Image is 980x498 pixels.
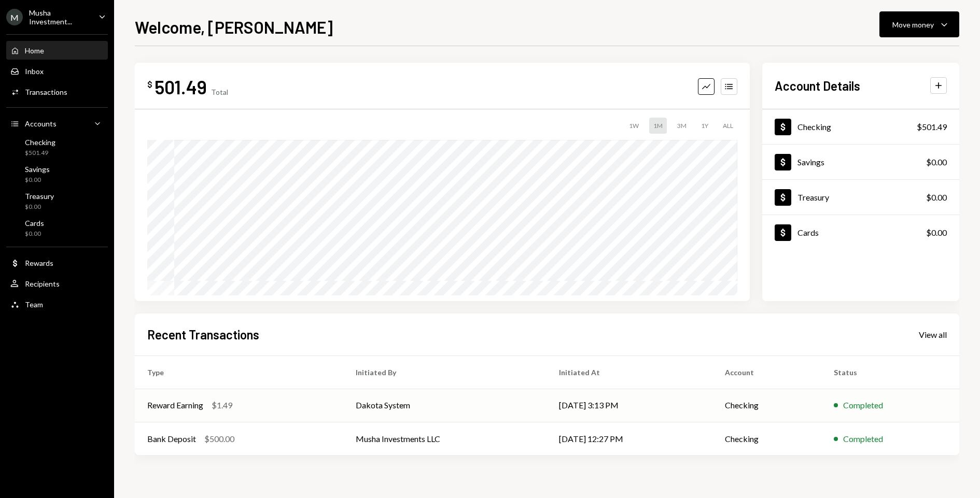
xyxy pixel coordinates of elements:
[6,82,108,101] a: Transactions
[673,118,691,134] div: 3M
[762,215,959,250] a: Cards$0.00
[147,326,259,343] h2: Recent Transactions
[926,156,947,168] div: $0.00
[843,433,883,445] div: Completed
[625,118,643,134] div: 1W
[926,226,947,239] div: $0.00
[25,219,44,227] div: Cards
[797,192,829,202] div: Treasury
[547,389,712,422] td: [DATE] 3:13 PM
[25,88,67,96] div: Transactions
[147,433,196,445] div: Bank Deposit
[712,389,821,422] td: Checking
[821,355,959,389] th: Status
[6,253,108,272] a: Rewards
[926,191,947,204] div: $0.00
[6,189,108,214] a: Treasury$0.00
[649,118,667,134] div: 1M
[697,118,712,134] div: 1Y
[147,79,152,90] div: $
[135,355,343,389] th: Type
[843,399,883,411] div: Completed
[29,8,90,26] div: Musha Investment...
[712,355,821,389] th: Account
[719,118,737,134] div: ALL
[6,274,108,293] a: Recipients
[547,355,712,389] th: Initiated At
[25,119,57,128] div: Accounts
[135,17,333,37] h1: Welcome, [PERSON_NAME]
[25,176,50,184] div: $0.00
[25,46,44,55] div: Home
[147,399,203,411] div: Reward Earning
[762,109,959,144] a: Checking$501.49
[343,355,547,389] th: Initiated By
[797,122,831,132] div: Checking
[762,180,959,215] a: Treasury$0.00
[25,165,50,174] div: Savings
[25,149,55,158] div: $501.49
[25,67,44,76] div: Inbox
[25,203,54,211] div: $0.00
[204,433,234,445] div: $500.00
[6,41,108,60] a: Home
[155,75,207,98] div: 501.49
[879,11,959,37] button: Move money
[6,216,108,240] a: Cards$0.00
[6,135,108,160] a: Checking$501.49
[25,259,53,267] div: Rewards
[797,157,824,167] div: Savings
[892,19,934,30] div: Move money
[762,145,959,179] a: Savings$0.00
[917,121,947,133] div: $501.49
[6,9,23,25] div: M
[343,422,547,455] td: Musha Investments LLC
[712,422,821,455] td: Checking
[775,77,860,94] h2: Account Details
[6,114,108,133] a: Accounts
[797,227,819,237] div: Cards
[919,329,947,340] a: View all
[6,162,108,187] a: Savings$0.00
[25,300,43,309] div: Team
[919,330,947,340] div: View all
[211,88,228,96] div: Total
[343,389,547,422] td: Dakota System
[25,192,54,201] div: Treasury
[6,62,108,80] a: Inbox
[25,279,60,288] div: Recipients
[25,230,44,238] div: $0.00
[6,295,108,314] a: Team
[25,138,55,147] div: Checking
[547,422,712,455] td: [DATE] 12:27 PM
[212,399,232,411] div: $1.49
